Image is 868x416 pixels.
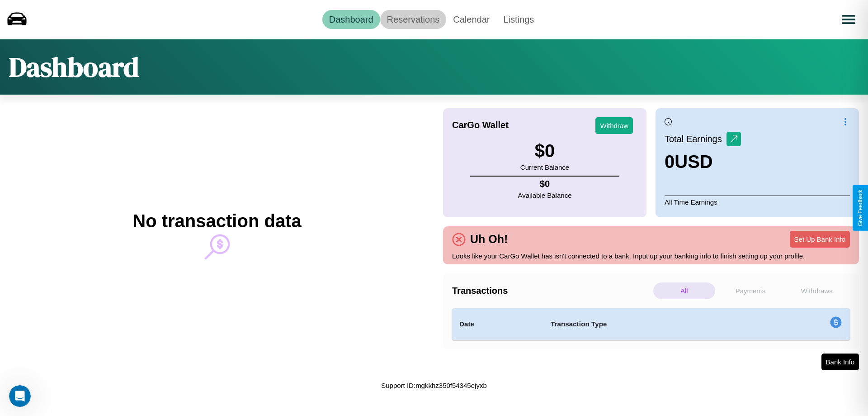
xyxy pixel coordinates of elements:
h1: Dashboard [9,48,139,86]
h4: $ 0 [518,179,572,189]
p: Support ID: mgkkhz350f54345ejyxb [381,379,486,392]
h4: CarGo Wallet [452,120,509,130]
p: All [653,282,715,299]
a: Dashboard [322,10,380,29]
p: Withdraws [786,282,848,299]
button: Set Up Bank Info [790,231,850,248]
p: Current Balance [520,161,569,173]
div: Give Feedback [857,190,863,226]
iframe: Intercom live chat [9,385,31,407]
p: Available Balance [518,189,572,201]
p: Total Earnings [665,131,726,147]
table: simple table [452,308,850,340]
h4: Transactions [452,286,651,296]
h4: Transaction Type [551,319,756,330]
a: Calendar [446,10,496,29]
p: Payments [720,282,782,299]
a: Reservations [380,10,447,29]
button: Bank Info [821,354,859,370]
h3: $ 0 [520,141,569,161]
p: All Time Earnings [665,196,850,208]
h2: No transaction data [132,211,301,231]
button: Open menu [836,7,861,32]
h3: 0 USD [665,152,741,172]
button: Withdraw [595,117,633,134]
h4: Date [459,319,536,330]
p: Looks like your CarGo Wallet has isn't connected to a bank. Input up your banking info to finish ... [452,250,850,262]
h4: Uh Oh! [466,233,512,246]
a: Listings [496,10,541,29]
